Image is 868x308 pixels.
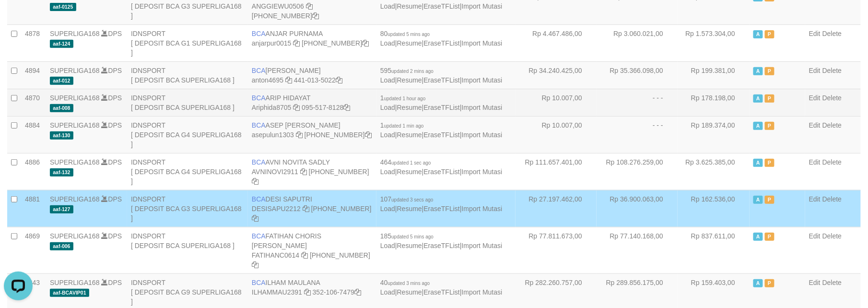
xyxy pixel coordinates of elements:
span: updated 2 mins ago [391,69,434,74]
td: Rp 178.198,00 [678,89,750,116]
span: 1 [380,121,424,129]
span: | | | [380,279,503,296]
span: updated 3 mins ago [388,281,430,286]
td: DPS [46,227,127,273]
a: Resume [397,2,422,10]
span: Active [753,95,763,103]
span: BCA [252,195,266,203]
a: EraseTFList [424,76,460,84]
a: Copy 4410135022 to clipboard [336,76,342,84]
span: 40 [380,279,430,286]
td: DPS [46,89,127,116]
a: anton4695 [252,76,283,84]
a: Load [380,131,395,139]
a: Import Mutasi [462,104,503,111]
td: IDNSPORT [ DEPOSIT BCA G4 SUPERLIGA168 ] [127,116,248,153]
td: IDNSPORT [ DEPOSIT BCA G1 SUPERLIGA168 ] [127,24,248,61]
a: Copy anton4695 to clipboard [285,76,292,84]
td: 4878 [21,24,46,61]
span: | | | [380,195,503,213]
a: Load [380,2,395,10]
span: Active [753,233,763,241]
a: Resume [397,288,422,296]
span: aaf-124 [50,40,73,48]
a: Copy asepulun1303 to clipboard [296,131,303,139]
td: ARIP HIDAYAT 095-517-8128 [248,89,376,116]
span: Paused [765,233,774,241]
a: Delete [822,232,842,240]
a: Delete [822,121,842,129]
td: Rp 189.374,00 [678,116,750,153]
span: 185 [380,232,434,240]
a: SUPERLIGA168 [50,195,100,203]
td: 4886 [21,153,46,190]
span: aaf-132 [50,168,73,177]
a: DESISAPU2212 [252,205,301,213]
span: BCA [252,30,266,37]
td: DPS [46,61,127,89]
span: Paused [765,159,774,167]
a: Resume [397,168,422,176]
a: Edit [809,121,821,129]
span: BCA [252,121,266,129]
a: Copy Ariphida8705 to clipboard [293,104,300,111]
span: BCA [252,94,266,102]
span: Active [753,122,763,130]
td: DPS [46,153,127,190]
a: Import Mutasi [462,76,503,84]
a: EraseTFList [424,131,460,139]
a: EraseTFList [424,104,460,111]
td: FATIHAN CHORIS [PERSON_NAME] [PHONE_NUMBER] [248,227,376,273]
td: - - - [597,89,678,116]
span: updated 1 min ago [384,123,424,129]
a: EraseTFList [424,288,460,296]
td: IDNSPORT [ DEPOSIT BCA G4 SUPERLIGA168 ] [127,153,248,190]
td: Rp 111.657.401,00 [516,153,597,190]
a: EraseTFList [424,168,460,176]
td: 4894 [21,61,46,89]
a: Edit [809,158,821,166]
a: Edit [809,67,821,74]
a: Edit [809,232,821,240]
a: Copy FATIHANC0614 to clipboard [301,251,308,259]
span: Paused [765,122,774,130]
span: Active [753,196,763,204]
a: Copy 4062280135 to clipboard [252,178,258,185]
td: Rp 3.625.385,00 [678,153,750,190]
a: EraseTFList [424,242,460,249]
a: Copy 4062213373 to clipboard [312,12,319,20]
span: 464 [380,158,431,166]
a: Load [380,242,395,249]
td: Rp 36.900.063,00 [597,190,678,227]
a: Load [380,104,395,111]
a: Resume [397,104,422,111]
a: AVNINOVI2911 [252,168,298,176]
td: Rp 10.007,00 [516,116,597,153]
td: Rp 77.811.673,00 [516,227,597,273]
span: 107 [380,195,434,203]
a: SUPERLIGA168 [50,232,100,240]
span: Active [753,67,763,75]
a: SUPERLIGA168 [50,279,100,286]
a: Load [380,205,395,213]
span: Paused [765,279,774,287]
span: Paused [765,30,774,38]
span: updated 1 hour ago [384,96,426,101]
td: 4884 [21,116,46,153]
a: Import Mutasi [462,242,503,249]
a: Resume [397,242,422,249]
td: DPS [46,24,127,61]
a: Edit [809,195,821,203]
td: IDNSPORT [ DEPOSIT BCA SUPERLIGA168 ] [127,61,248,89]
a: Resume [397,205,422,213]
td: Rp 10.007,00 [516,89,597,116]
span: BCA [252,158,266,166]
a: asepulun1303 [252,131,294,139]
span: updated 5 mins ago [388,32,430,37]
a: anjarpur0015 [252,39,292,47]
span: | | | [380,67,503,84]
a: Copy 0955178128 to clipboard [343,104,350,111]
td: DESI SAPUTRI [PHONE_NUMBER] [248,190,376,227]
td: Rp 3.060.021,00 [597,24,678,61]
a: Edit [809,94,821,102]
